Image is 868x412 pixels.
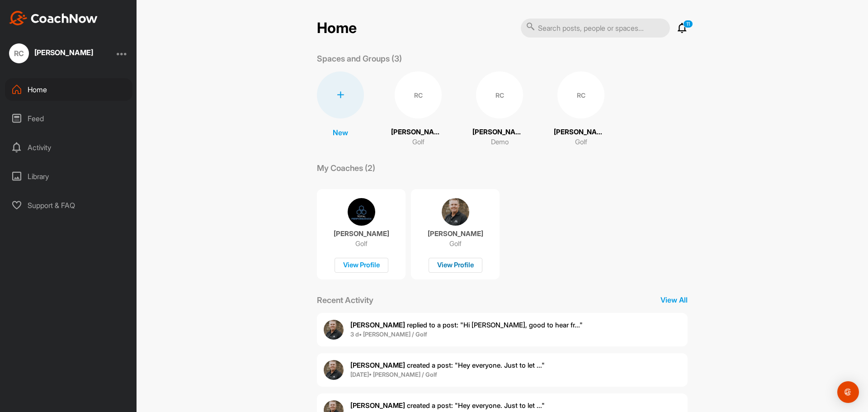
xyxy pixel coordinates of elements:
a: RC[PERSON_NAME]Golf [554,71,608,147]
span: created a post : "Hey everyone. Just to let ..." [350,401,545,410]
b: [PERSON_NAME] [350,321,405,329]
p: [PERSON_NAME] [428,229,483,238]
img: coach avatar [348,198,375,226]
div: View Profile [335,258,388,273]
div: RC [9,43,29,63]
div: RC [557,71,604,118]
h2: Home [317,19,357,37]
p: 11 [683,20,693,28]
p: Golf [449,239,462,248]
img: coach avatar [442,198,469,226]
div: Support & FAQ [5,194,132,217]
div: Home [5,78,132,101]
div: Activity [5,136,132,159]
p: Spaces and Groups (3) [317,52,402,65]
div: Library [5,165,132,188]
img: user avatar [324,320,344,340]
p: Golf [355,239,368,248]
div: RC [476,71,523,118]
p: My Coaches (2) [317,162,375,174]
p: View All [660,294,688,305]
p: Golf [575,137,587,147]
a: RC[PERSON_NAME]Golf [391,71,445,147]
b: 3 d • [PERSON_NAME] / Golf [350,331,427,338]
span: created a post : "Hey everyone. Just to let ..." [350,361,545,369]
img: CoachNow [9,11,98,25]
div: [PERSON_NAME] [34,49,93,56]
p: [PERSON_NAME] [334,229,389,238]
p: [PERSON_NAME] [391,127,445,137]
div: RC [395,71,442,118]
p: New [333,127,348,138]
p: Recent Activity [317,294,373,306]
b: [PERSON_NAME] [350,361,405,369]
div: Feed [5,107,132,130]
p: [PERSON_NAME] [472,127,527,137]
b: [PERSON_NAME] [350,401,405,410]
span: replied to a post : "Hi [PERSON_NAME], good to hear fr..." [350,321,583,329]
b: [DATE] • [PERSON_NAME] / Golf [350,371,437,378]
a: RC[PERSON_NAME]Demo [472,71,527,147]
input: Search posts, people or spaces... [521,19,670,38]
p: Golf [412,137,425,147]
p: Demo [491,137,509,147]
img: user avatar [324,360,344,380]
div: View Profile [429,258,482,273]
div: Open Intercom Messenger [837,381,859,403]
p: [PERSON_NAME] [554,127,608,137]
